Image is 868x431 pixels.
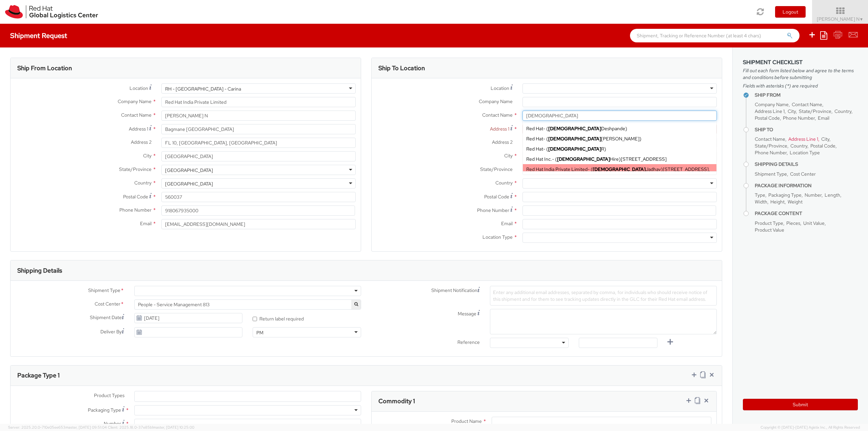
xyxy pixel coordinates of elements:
span: Shipment Notification [431,287,477,294]
span: Enter any additional email addresses, separated by comma, for individuals who should receive noti... [493,289,707,302]
span: Height [770,199,785,205]
span: Hire [557,156,619,162]
input: Shipment, Tracking or Reference Number (at least 4 chars) [630,29,800,42]
span: Address 1 [490,126,509,132]
span: Length [825,192,840,198]
span: Number [104,420,121,427]
h4: Package Content [755,211,858,216]
h4: Shipping Details [755,162,858,167]
span: State/Province [119,166,152,172]
div: - ( ) [523,123,716,134]
span: Email [501,220,513,227]
button: Logout [775,6,806,18]
span: Pieces [786,220,800,226]
div: - ( ) [523,154,716,164]
h4: Package Information [755,183,858,188]
span: Email [140,220,152,227]
span: Email [818,115,829,121]
span: Location [491,85,509,91]
span: Location Type [482,234,513,240]
span: Shipment Type [755,171,787,177]
div: - ( ) [523,164,716,181]
span: Fill out each form listed below and agree to the terms and conditions before submitting [743,67,858,81]
strong: [DEMOGRAPHIC_DATA] [548,136,601,142]
span: Type [755,192,765,198]
span: Packaging Type [768,192,802,198]
span: Client: 2025.18.0-37e85b1 [108,425,194,430]
span: Contact Name [482,112,513,118]
span: master, [DATE] 10:25:00 [153,425,194,430]
span: Phone Number [477,207,509,213]
span: Width [755,199,767,205]
span: Phone Number [755,150,787,156]
div: - ( ) [523,144,716,154]
span: State/Province [799,108,831,114]
span: Company Name [479,98,513,104]
span: Address Line 1 [755,108,785,114]
span: Country [134,180,152,186]
span: Weight [788,199,803,205]
span: Product Type [755,220,783,226]
span: Shipment Type [88,287,120,295]
span: Red Hat [526,125,543,132]
span: Red Hat [526,136,543,142]
h4: Ship To [755,127,858,132]
span: Jadhav [593,166,661,172]
span: R [548,146,604,152]
span: Contact Name [792,101,822,107]
span: Unit Value [803,220,825,226]
span: Contact Name [755,136,785,142]
span: Cost Center [95,300,120,308]
span: Country [834,108,851,114]
span: Cost Center [790,171,816,177]
h3: Ship From Location [17,65,72,72]
span: Postal Code [123,194,148,200]
span: City [821,136,829,142]
span: Product Types [94,392,124,398]
span: Postal Code [484,194,509,200]
span: [STREET_ADDRESS] [621,156,667,162]
h3: Ship To Location [378,65,425,72]
h4: Ship From [755,93,858,98]
div: [GEOGRAPHIC_DATA] [165,167,213,174]
span: Postal Code [755,115,780,121]
span: Phone Number [119,207,152,213]
span: Fields with asterisks (*) are required [743,82,858,89]
span: Contact Name [121,112,152,118]
h4: Shipment Request [10,32,67,39]
span: Product Value [755,227,784,233]
div: RH - [GEOGRAPHIC_DATA] - Carina [165,85,241,92]
span: Deshpande [548,125,625,132]
div: - ( ) [523,134,716,144]
span: Red Hat India Private Limited [526,166,588,172]
span: State/Province [755,143,787,149]
input: Return label required [253,317,257,321]
span: State/Province [480,166,513,172]
div: [GEOGRAPHIC_DATA] [165,180,213,187]
span: Packaging Type [88,407,121,413]
span: Product Name [451,418,482,424]
span: Deliver By [100,328,122,335]
span: Location Type [790,150,820,156]
span: Country [495,180,513,186]
strong: [DEMOGRAPHIC_DATA] [548,125,601,132]
span: Shipment Date [90,314,122,321]
strong: [DEMOGRAPHIC_DATA] [593,166,646,172]
img: rh-logistics-00dfa346123c4ec078e1.svg [5,5,98,19]
span: Location [130,85,148,91]
h3: Commodity 1 [378,398,415,405]
strong: [DEMOGRAPHIC_DATA] [548,146,601,152]
span: [PERSON_NAME] N [817,16,864,22]
span: Number [805,192,822,198]
button: Submit [743,399,858,410]
div: PM [256,329,263,336]
span: Reference [457,339,480,345]
span: Postal Code [810,143,835,149]
span: ▼ [860,17,864,22]
span: Address 2 [492,139,513,145]
span: Country [790,143,807,149]
span: Server: 2025.20.0-710e05ee653 [8,425,107,430]
span: City [143,153,152,159]
span: People - Service Management 813 [138,301,357,308]
span: Red Hat Inc. [526,156,552,162]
